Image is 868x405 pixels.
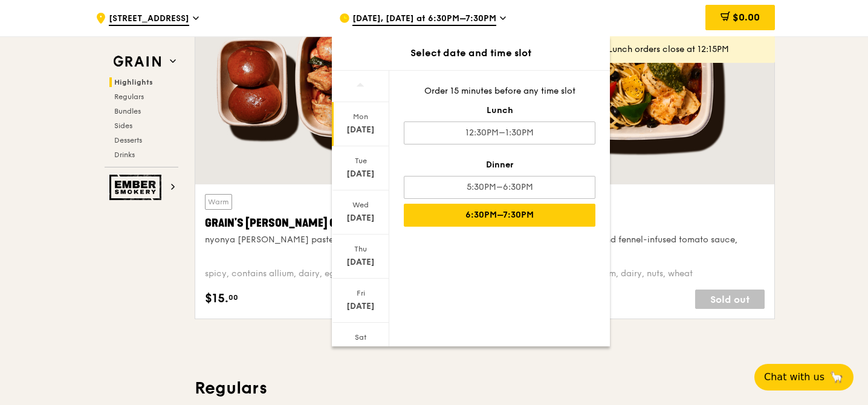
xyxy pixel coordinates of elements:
span: Regulars [114,92,144,101]
span: Bundles [114,107,141,115]
div: Marinara Fish Pasta [500,215,765,232]
div: Sat [334,332,387,342]
div: Grain's [PERSON_NAME] Chicken Stew (and buns) [205,215,470,232]
div: 6:30PM–7:30PM [404,204,595,227]
span: Desserts [114,136,142,144]
img: Ember Smokery web logo [109,175,165,200]
span: Sides [114,121,132,130]
h3: Regulars [195,377,775,399]
span: 00 [228,293,238,302]
span: 🦙 [829,370,844,384]
div: Warm [205,194,232,210]
img: Grain web logo [109,51,165,73]
div: oven-baked dory, onion and fennel-infused tomato sauce, linguine [500,234,765,258]
span: Chat with us [764,370,824,384]
div: Wed [334,200,387,210]
span: $0.00 [733,11,760,23]
div: [DATE] [334,124,387,136]
div: [DATE] [334,256,387,268]
div: Dinner [404,159,595,171]
div: Mon [334,112,387,121]
div: Select date and time slot [332,46,610,60]
span: Highlights [114,78,153,86]
div: Order 15 minutes before any time slot [404,85,595,97]
div: Lunch [404,105,595,117]
span: Drinks [114,151,135,159]
div: [DATE] [334,168,387,180]
div: nyonya [PERSON_NAME] paste, mini bread roll, roasted potato [205,234,470,246]
div: 5:30PM–6:30PM [404,176,595,199]
div: Lunch orders close at 12:15PM [608,44,765,56]
div: pescatarian, contains allium, dairy, nuts, wheat [500,268,765,280]
div: Fri [334,288,387,298]
div: spicy, contains allium, dairy, egg, soy, wheat [205,268,470,280]
span: [STREET_ADDRESS] [109,13,189,26]
div: Tue [334,156,387,166]
div: [DATE] [334,212,387,224]
div: Thu [334,244,387,254]
span: $15. [205,290,228,308]
div: [DATE] [334,300,387,313]
div: 12:30PM–1:30PM [404,121,595,144]
button: Chat with us🦙 [754,364,853,390]
span: [DATE], [DATE] at 6:30PM–7:30PM [352,13,496,26]
div: Sold out [695,290,765,309]
div: [DATE] [334,345,387,357]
